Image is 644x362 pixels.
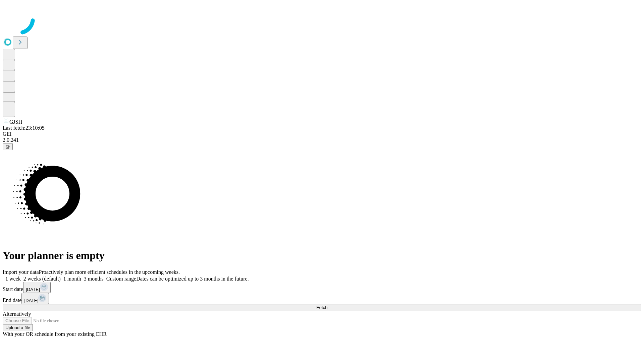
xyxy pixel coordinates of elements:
[3,311,31,317] span: Alternatively
[5,144,10,149] span: @
[3,131,641,137] div: GEI
[63,276,81,282] span: 1 month
[5,276,21,282] span: 1 week
[39,269,180,275] span: Proactively plan more efficient schedules in the upcoming weeks.
[3,143,13,150] button: @
[23,276,61,282] span: 2 weeks (default)
[316,305,327,310] span: Fetch
[136,276,249,282] span: Dates can be optimized up to 3 months in the future.
[3,249,641,262] h1: Your planner is empty
[26,287,40,292] span: [DATE]
[23,282,51,293] button: [DATE]
[3,304,641,311] button: Fetch
[3,137,641,143] div: 2.0.241
[84,276,104,282] span: 3 months
[3,331,107,337] span: With your OR schedule from your existing EHR
[3,269,39,275] span: Import your data
[3,125,45,131] span: Last fetch: 23:10:05
[24,298,38,303] span: [DATE]
[21,293,49,304] button: [DATE]
[106,276,136,282] span: Custom range
[3,282,641,293] div: Start date
[3,324,33,331] button: Upload a file
[3,293,641,304] div: End date
[9,119,22,125] span: GJSH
